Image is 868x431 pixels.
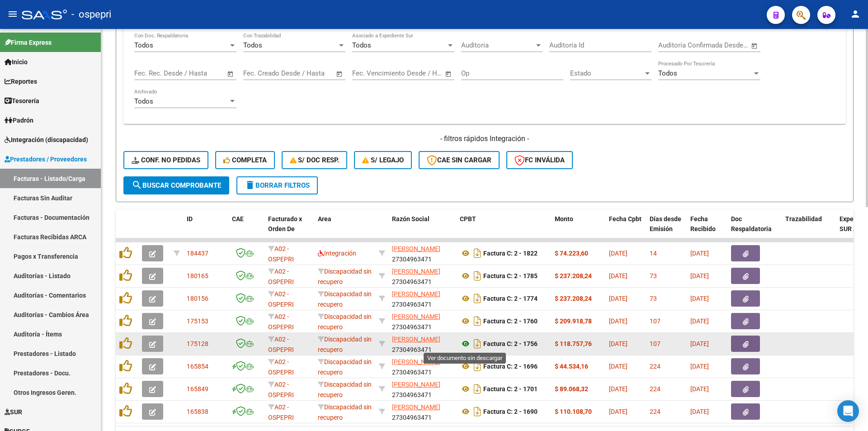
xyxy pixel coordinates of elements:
strong: Factura C: 2 - 1690 [483,408,538,415]
span: Todos [134,97,153,105]
span: 175153 [187,317,208,325]
button: FC Inválida [506,151,573,169]
span: Monto [555,215,573,223]
datatable-header-cell: Fecha Recibido [687,209,727,249]
span: 180156 [187,295,208,302]
i: Descargar documento [472,246,483,260]
span: Discapacidad sin recupero [318,268,372,285]
span: A02 - OSPEPRI [268,245,294,263]
i: Descargar documento [472,336,483,351]
input: Fecha inicio [352,69,389,77]
span: 165854 [187,363,208,370]
span: - ospepri [71,5,111,24]
datatable-header-cell: Area [314,209,375,249]
span: [DATE] [690,363,709,370]
span: 224 [650,363,660,370]
div: 27304963471 [392,312,453,331]
span: [DATE] [609,250,627,257]
span: [DATE] [690,408,709,415]
div: 27304963471 [392,334,453,353]
span: SUR [5,407,22,417]
span: Todos [243,41,262,49]
datatable-header-cell: Facturado x Orden De [264,209,314,249]
input: Fecha fin [703,41,747,49]
span: [DATE] [690,295,709,302]
strong: Factura C: 2 - 1774 [483,295,538,302]
span: Estado [570,69,643,77]
datatable-header-cell: Doc Respaldatoria [727,209,782,249]
button: Open calendar [750,41,760,51]
span: S/ legajo [362,156,404,164]
span: A02 - OSPEPRI [268,403,294,421]
h4: - filtros rápidos Integración - [123,134,846,144]
span: Firma Express [5,38,52,47]
span: [DATE] [690,385,709,393]
button: Borrar Filtros [236,176,318,194]
span: Fecha Recibido [690,215,716,233]
span: [DATE] [609,317,627,325]
button: Open calendar [335,69,345,79]
span: Razón Social [392,215,429,223]
span: A02 - OSPEPRI [268,268,294,285]
div: 27304963471 [392,244,453,263]
mat-icon: person [850,9,861,19]
span: A02 - OSPEPRI [268,290,294,308]
span: 184437 [187,250,208,257]
span: Discapacidad sin recupero [318,403,372,421]
span: Padrón [5,115,33,125]
span: Fecha Cpbt [609,215,642,223]
span: [DATE] [609,272,627,279]
i: Descargar documento [472,382,483,396]
span: [DATE] [609,385,627,393]
strong: $ 44.534,16 [555,363,588,370]
button: Open calendar [443,69,454,79]
i: Descargar documento [472,291,483,306]
div: 27304963471 [392,266,453,285]
input: Fecha inicio [134,69,171,77]
span: Discapacidad sin recupero [318,358,372,376]
span: Prestadores / Proveedores [5,154,87,164]
span: ID [187,215,193,223]
button: S/ Doc Resp. [282,151,348,169]
span: Tesorería [5,96,39,106]
strong: Factura C: 2 - 1760 [483,317,538,325]
span: Trazabilidad [785,215,822,223]
span: Discapacidad sin recupero [318,313,372,331]
span: [PERSON_NAME] [392,290,440,298]
span: CPBT [460,215,476,223]
strong: $ 118.757,76 [555,340,592,347]
span: 73 [650,272,657,279]
span: CAE [232,215,244,223]
div: 27304963471 [392,357,453,376]
strong: $ 237.208,24 [555,295,592,302]
strong: Factura C: 2 - 1701 [483,385,538,393]
span: [PERSON_NAME] [392,336,440,343]
datatable-header-cell: ID [183,209,228,249]
span: 14 [650,250,657,257]
span: Facturado x Orden De [268,215,302,233]
datatable-header-cell: CPBT [456,209,551,249]
input: Fecha inicio [658,41,695,49]
span: [DATE] [609,340,627,347]
datatable-header-cell: Razón Social [388,209,456,249]
span: Conf. no pedidas [132,156,200,164]
span: 175128 [187,340,208,347]
span: CAE SIN CARGAR [427,156,491,164]
span: Discapacidad sin recupero [318,336,372,353]
span: [DATE] [690,250,709,257]
span: 165838 [187,408,208,415]
span: [DATE] [690,340,709,347]
span: A02 - OSPEPRI [268,336,294,353]
span: [PERSON_NAME] [392,358,440,365]
button: Completa [215,151,275,169]
span: [PERSON_NAME] [392,381,440,388]
span: Reportes [5,76,37,86]
strong: $ 237.208,24 [555,272,592,279]
div: 27304963471 [392,379,453,398]
span: FC Inválida [514,156,565,164]
strong: $ 74.223,60 [555,250,588,257]
span: A02 - OSPEPRI [268,381,294,398]
button: Open calendar [226,69,236,79]
strong: $ 110.108,70 [555,408,592,415]
div: 27304963471 [392,289,453,308]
